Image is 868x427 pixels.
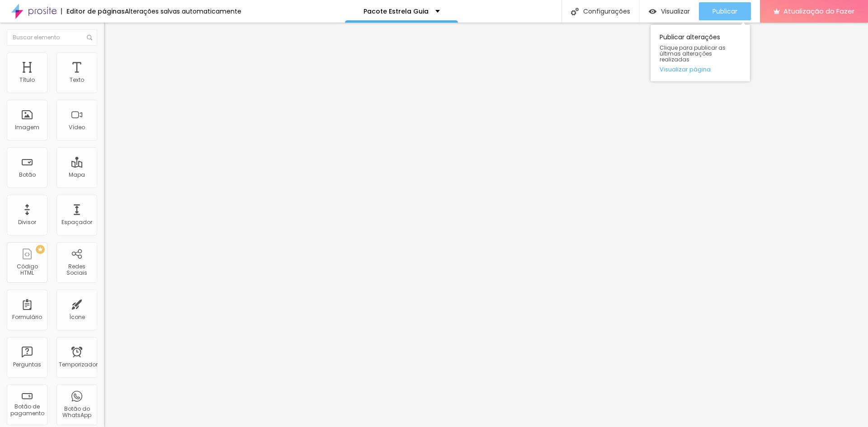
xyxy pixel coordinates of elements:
[712,7,737,16] font: Publicar
[783,6,854,16] font: Atualização do Fazer
[571,8,579,15] img: Ícone
[10,403,44,417] font: Botão de pagamento
[19,76,35,84] font: Título
[583,7,630,16] font: Configurações
[70,76,84,84] font: Texto
[69,123,85,131] font: Vídeo
[104,23,868,427] iframe: Editor
[59,361,98,368] font: Temporizador
[66,263,87,277] font: Redes Sociais
[699,2,751,20] button: Publicar
[12,313,42,321] font: Formulário
[69,171,85,178] font: Mapa
[640,2,699,20] button: Visualizar
[17,263,38,277] font: Código HTML
[19,171,36,178] font: Botão
[66,7,125,16] font: Editor de páginas
[7,29,97,46] input: Buscar elemento
[15,123,39,131] font: Imagem
[649,8,656,15] img: view-1.svg
[661,7,690,16] font: Visualizar
[62,405,91,419] font: Botão do WhatsApp
[660,65,711,74] font: Visualizar página
[660,33,720,42] font: Publicar alterações
[69,313,85,321] font: Ícone
[363,7,429,16] font: Pacote Estrela Guia
[87,35,92,40] img: Ícone
[18,218,36,226] font: Divisor
[61,218,92,226] font: Espaçador
[660,66,741,72] a: Visualizar página
[13,361,41,368] font: Perguntas
[660,44,726,63] font: Clique para publicar as últimas alterações realizadas
[125,7,241,16] font: Alterações salvas automaticamente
